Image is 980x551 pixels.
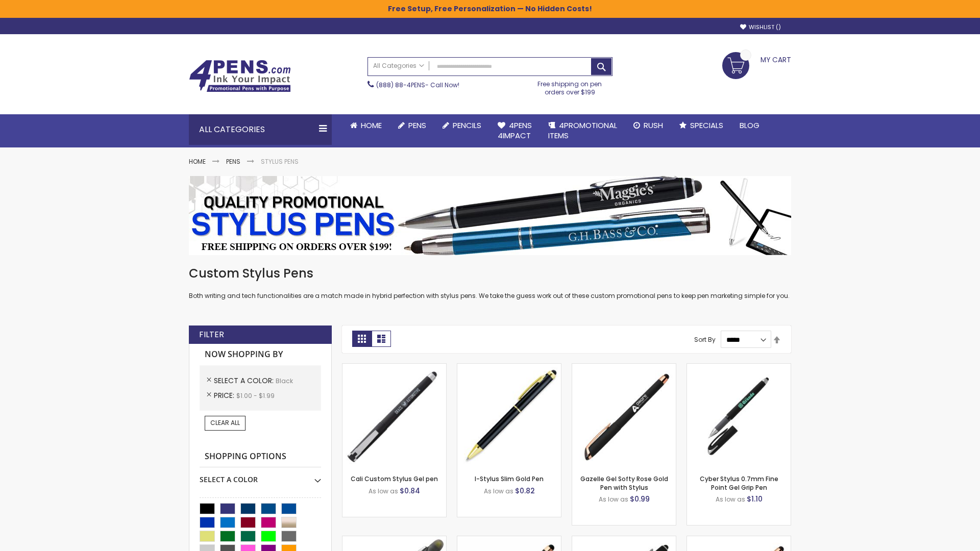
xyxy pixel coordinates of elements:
[376,81,459,89] span: - Call Now!
[687,363,791,372] a: Cyber Stylus 0.7mm Fine Point Gel Grip Pen-Black
[352,331,372,347] strong: Grid
[226,157,240,166] a: Pens
[189,265,791,300] div: Both writing and tech functionalities are a match made in hybrid perfection with stylus pens. We ...
[434,114,489,137] a: Pencils
[236,391,275,400] span: $1.00 - $1.99
[189,114,332,145] div: All Categories
[700,474,778,491] a: Cyber Stylus 0.7mm Fine Point Gel Grip Pen
[189,176,791,255] img: Stylus Pens
[457,536,561,544] a: Islander Softy Rose Gold Gel Pen with Stylus-Black
[199,329,224,340] strong: Filter
[342,114,390,137] a: Home
[200,446,321,468] strong: Shopping Options
[189,157,206,166] a: Home
[361,120,382,131] span: Home
[731,114,768,137] a: Blog
[376,81,425,89] a: (888) 88-4PENS
[400,486,420,496] span: $0.84
[671,114,731,137] a: Specials
[687,364,791,467] img: Cyber Stylus 0.7mm Fine Point Gel Grip Pen-Black
[200,467,321,485] div: Select A Color
[369,487,398,495] span: As low as
[457,363,561,372] a: I-Stylus Slim Gold-Black
[515,486,535,496] span: $0.82
[342,364,446,467] img: Cali Custom Stylus Gel pen-Black
[205,416,246,430] a: Clear All
[368,58,429,74] a: All Categories
[189,60,291,92] img: 4Pens Custom Pens and Promotional Products
[200,344,321,365] strong: Now Shopping by
[189,265,791,282] h1: Custom Stylus Pens
[489,114,540,147] a: 4Pens4impact
[390,114,434,137] a: Pens
[276,377,293,385] span: Black
[351,474,438,483] a: Cali Custom Stylus Gel pen
[373,62,424,70] span: All Categories
[210,418,240,427] span: Clear All
[687,536,791,544] a: Gazelle Gel Softy Rose Gold Pen with Stylus - ColorJet-Black
[342,536,446,544] a: Souvenir® Jalan Highlighter Stylus Pen Combo-Black
[214,390,236,400] span: Price
[599,495,628,504] span: As low as
[694,335,716,344] label: Sort By
[740,23,781,31] a: Wishlist
[580,474,668,491] a: Gazelle Gel Softy Rose Gold Pen with Stylus
[747,494,763,504] span: $1.10
[498,120,532,141] span: 4Pens 4impact
[261,157,299,166] strong: Stylus Pens
[690,120,723,131] span: Specials
[484,487,513,495] span: As low as
[740,120,759,131] span: Blog
[625,114,671,137] a: Rush
[453,120,481,131] span: Pencils
[408,120,426,131] span: Pens
[716,495,745,504] span: As low as
[540,114,625,147] a: 4PROMOTIONALITEMS
[572,536,676,544] a: Custom Soft Touch® Metal Pens with Stylus-Black
[630,494,650,504] span: $0.99
[572,363,676,372] a: Gazelle Gel Softy Rose Gold Pen with Stylus-Black
[214,375,276,386] span: Select A Color
[572,364,676,467] img: Gazelle Gel Softy Rose Gold Pen with Stylus-Black
[644,120,663,131] span: Rush
[548,120,617,141] span: 4PROMOTIONAL ITEMS
[342,363,446,372] a: Cali Custom Stylus Gel pen-Black
[527,76,613,96] div: Free shipping on pen orders over $199
[457,364,561,467] img: I-Stylus Slim Gold-Black
[475,474,544,483] a: I-Stylus Slim Gold Pen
